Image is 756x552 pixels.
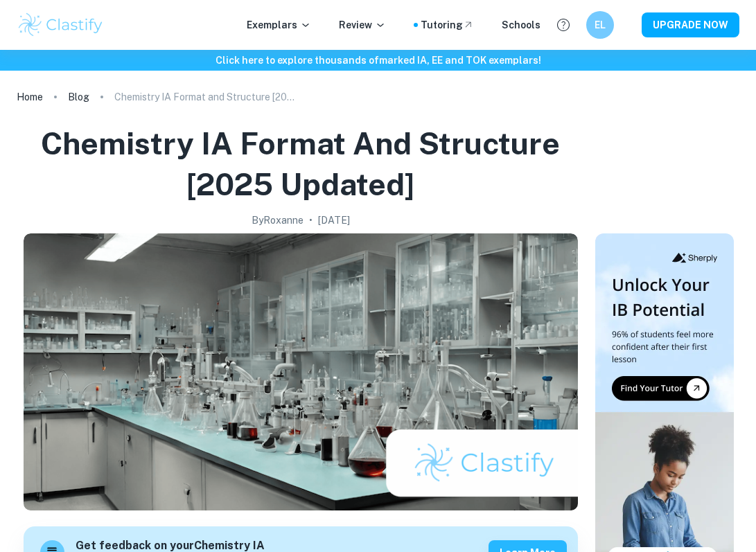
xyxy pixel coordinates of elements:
button: Help and Feedback [552,13,575,37]
button: UPGRADE NOW [642,12,739,37]
h2: [DATE] [318,213,350,228]
p: Chemistry IA Format and Structure [2025 updated] [114,89,295,105]
h6: Click here to explore thousands of marked IA, EE and TOK exemplars ! [3,53,753,68]
h1: Chemistry IA Format and Structure [2025 updated] [22,123,579,204]
img: Clastify logo [17,11,105,39]
img: Chemistry IA Format and Structure [2025 updated] cover image [24,233,578,510]
p: • [309,213,313,228]
button: EL [586,11,614,39]
a: Blog [68,87,89,107]
p: Review [339,17,386,33]
a: Tutoring [421,17,474,33]
h2: By Roxanne [252,213,304,228]
a: Schools [502,17,540,33]
h6: EL [592,17,608,33]
p: Exemplars [247,17,311,33]
a: Home [17,87,43,107]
